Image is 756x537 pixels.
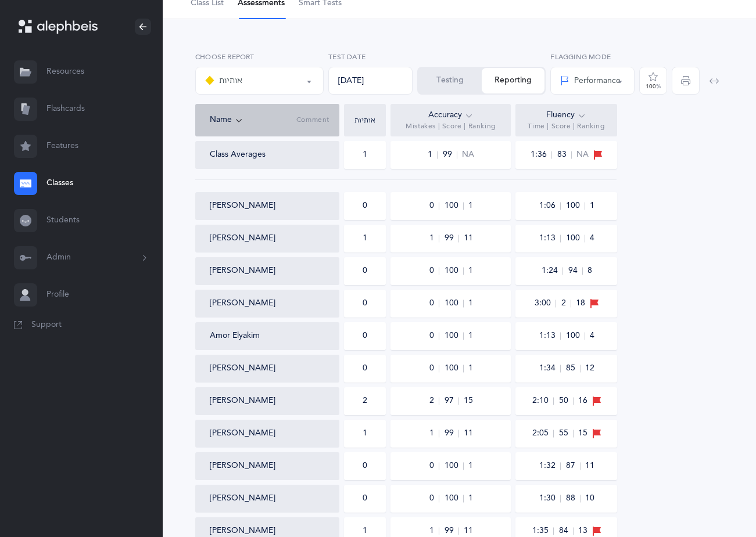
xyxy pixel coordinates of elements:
[427,151,438,158] span: 1
[576,149,589,161] span: NA
[429,397,439,405] span: 2
[444,235,459,242] span: 99
[468,460,473,472] span: 1
[429,300,439,307] span: 0
[585,460,594,472] span: 11
[210,395,275,407] button: [PERSON_NAME]
[428,109,474,122] div: Accuracy
[646,84,661,89] div: 100
[558,527,574,535] span: 84
[363,493,367,504] div: 0
[210,298,275,309] button: [PERSON_NAME]
[429,267,439,275] span: 0
[363,428,367,439] div: 1
[205,74,242,88] div: אותיות
[565,462,581,470] span: 87
[444,397,459,405] span: 97
[578,428,587,439] span: 15
[429,527,439,535] span: 1
[585,363,594,374] span: 12
[558,430,574,437] span: 55
[464,233,473,244] span: 11
[210,233,275,244] button: [PERSON_NAME]
[444,332,464,340] span: 100
[442,151,457,158] span: 99
[468,265,473,277] span: 1
[195,52,324,62] label: Choose report
[464,395,473,407] span: 15
[565,365,581,372] span: 85
[550,67,635,95] button: Performance
[565,235,585,242] span: 100
[210,428,275,439] button: [PERSON_NAME]
[363,363,367,374] div: 0
[328,52,413,62] label: Test Date
[590,233,594,244] span: 4
[444,365,464,372] span: 100
[560,75,621,87] div: Performance
[363,460,367,472] div: 0
[444,495,464,502] span: 100
[464,525,473,537] span: 11
[406,122,496,131] span: Mistakes | Score | Ranking
[462,149,474,161] span: NA
[539,235,561,242] span: 1:13
[444,527,459,535] span: 99
[464,428,473,439] span: 11
[210,363,275,374] button: [PERSON_NAME]
[530,151,552,158] span: 1:36
[210,460,275,472] button: [PERSON_NAME]
[558,397,574,405] span: 50
[363,200,367,212] div: 0
[195,67,324,95] button: אותיות
[568,267,583,275] span: 94
[528,122,604,131] span: Time | Score | Ranking
[585,493,594,504] span: 10
[565,495,581,502] span: 88
[578,525,587,537] span: 13
[468,493,473,504] span: 1
[532,430,554,437] span: 2:05
[429,202,439,210] span: 0
[546,109,586,122] div: Fluency
[31,319,62,331] span: Support
[210,114,296,127] div: Name
[210,493,275,504] button: [PERSON_NAME]
[532,527,554,535] span: 1:35
[656,83,661,90] span: %
[444,462,464,470] span: 100
[363,395,367,407] div: 2
[363,525,367,537] div: 1
[576,298,585,309] span: 18
[587,265,592,277] span: 8
[296,116,329,125] span: Comment
[429,462,439,470] span: 0
[210,265,275,277] button: [PERSON_NAME]
[468,363,473,374] span: 1
[539,365,561,372] span: 1:34
[468,330,473,342] span: 1
[363,233,367,244] div: 1
[363,330,367,342] div: 0
[550,52,635,62] label: Flagging Mode
[429,235,439,242] span: 1
[444,202,464,210] span: 100
[363,149,367,161] div: 1
[363,265,367,277] div: 0
[210,200,275,212] button: [PERSON_NAME]
[444,300,464,307] span: 100
[444,267,464,275] span: 100
[578,395,587,407] span: 16
[363,298,367,309] div: 0
[347,117,383,124] div: אותיות
[539,495,561,502] span: 1:30
[539,332,561,340] span: 1:13
[541,267,563,275] span: 1:24
[210,330,260,342] button: Amor Elyakim
[557,151,572,158] span: 83
[328,67,413,95] div: [DATE]
[590,330,594,342] span: 4
[468,200,473,212] span: 1
[565,202,585,210] span: 100
[468,298,473,309] span: 1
